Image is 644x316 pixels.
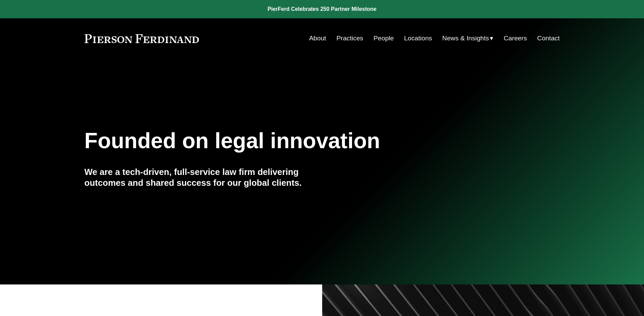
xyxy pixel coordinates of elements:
a: Careers [504,32,527,45]
h1: Founded on legal innovation [85,129,481,153]
a: Contact [537,32,559,45]
a: People [373,32,394,45]
a: folder dropdown [442,32,494,45]
a: About [309,32,326,45]
h4: We are a tech-driven, full-service law firm delivering outcomes and shared success for our global... [85,166,322,189]
span: News & Insights [442,33,489,44]
a: Locations [404,32,432,45]
a: Practices [336,32,363,45]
